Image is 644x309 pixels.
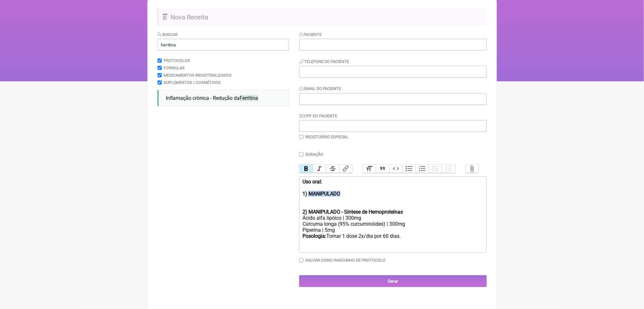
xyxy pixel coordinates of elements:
label: Paciente [299,32,322,37]
label: CPF do Paciente [299,113,337,118]
label: Suplementos / Cosméticos [164,80,221,85]
label: Formulas [164,65,185,70]
button: Bold [300,165,313,173]
label: Buscar [158,32,178,37]
button: Code [389,165,403,173]
strong: 1) MANIPULADO [302,191,340,197]
input: Gerar [299,275,487,287]
label: Duração [305,152,323,157]
button: Numbers [416,165,429,173]
button: Increase Level [442,165,455,173]
input: exemplo: emagrecimento, ansiedade [158,39,289,51]
label: Telefone do Paciente [299,59,349,64]
span: Inflamação crônica - Redução da [166,95,258,101]
label: Medicamentos Industrializados [164,73,232,78]
strong: Uso oral: [302,179,322,185]
button: Decrease Level [429,165,442,173]
button: Attach Files [465,165,479,173]
label: Receituário Especial [305,134,349,139]
strong: Posologia: [302,233,326,239]
span: Ferritina [240,95,258,101]
div: Ácido alfa lipóico | 300mg Cúrcuma longa (95% curcuminóides) | 300mg Piperina | 5mg Tomar 1 dose ... [302,197,483,239]
button: Strikethrough [326,165,339,173]
label: Salvar como rascunho de Protocolo [305,258,385,263]
label: Protocolos [164,58,190,63]
label: Email do Paciente [299,86,341,91]
button: Bullets [402,165,416,173]
button: Quote [376,165,389,173]
h2: Nova Receita [158,9,487,26]
button: Link [339,165,353,173]
button: Heading [363,165,376,173]
strong: 2) MANIPULADO - Síntese de Hemoproteínas [302,209,403,215]
button: Italic [313,165,326,173]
